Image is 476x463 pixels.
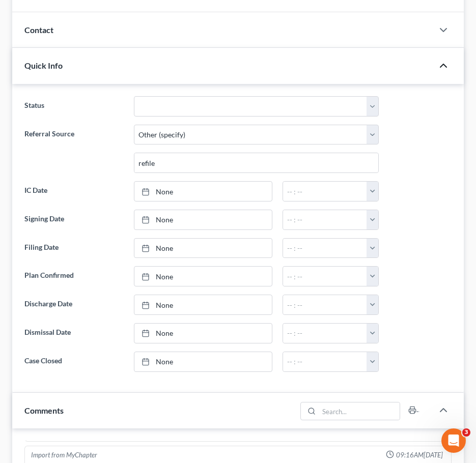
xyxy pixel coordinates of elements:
span: Contact [24,25,53,35]
input: -- : -- [283,210,367,229]
label: IC Date [19,181,129,201]
label: Signing Date [19,210,129,230]
input: -- : -- [283,352,367,371]
input: -- : -- [283,182,367,201]
input: -- : -- [283,295,367,314]
a: None [134,324,272,343]
a: None [134,182,272,201]
label: Referral Source [19,125,129,173]
a: None [134,352,272,371]
a: None [134,239,272,258]
label: Discharge Date [19,295,129,315]
label: Filing Date [19,238,129,258]
input: Other Referral Source [134,153,378,172]
label: Dismissal Date [19,323,129,343]
label: Status [19,96,129,117]
label: Plan Confirmed [19,266,129,286]
span: 09:16AM[DATE] [396,450,443,460]
label: Case Closed [19,352,129,372]
input: -- : -- [283,324,367,343]
a: None [134,295,272,314]
span: 3 [462,428,470,437]
a: None [134,267,272,286]
div: Import from MyChapter [31,450,97,460]
iframe: Intercom live chat [441,428,466,453]
span: Quick Info [24,61,63,70]
input: Search... [319,402,400,420]
input: -- : -- [283,239,367,258]
a: None [134,210,272,229]
input: -- : -- [283,267,367,286]
span: Comments [24,406,64,415]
